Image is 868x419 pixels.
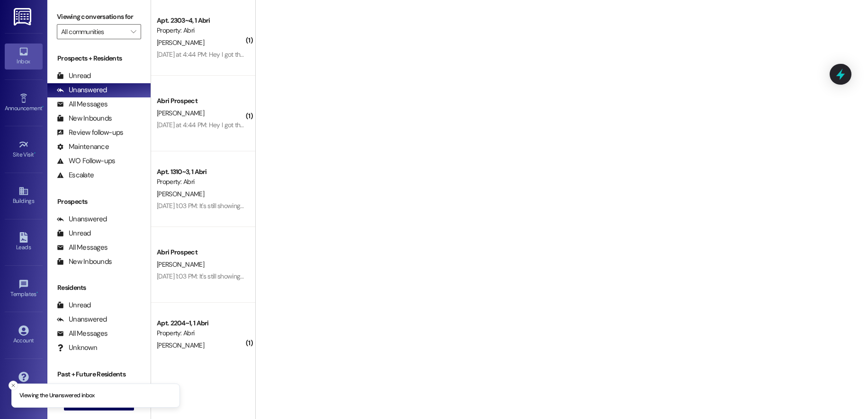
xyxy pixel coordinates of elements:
a: Site Visit • [5,137,43,162]
div: Apt. 2204~1, 1 Abri [157,318,244,328]
span: • [42,104,44,110]
a: Account [5,323,43,348]
div: Unanswered [57,214,107,224]
div: Unread [57,228,91,238]
a: Templates • [5,276,43,302]
div: All Messages [57,243,107,253]
span: [PERSON_NAME] [157,109,204,117]
div: Apt. 1310~3, 1 Abri [157,167,244,177]
div: Abri Prospect [157,96,244,106]
div: Review follow-ups [57,128,123,138]
div: Property: Abri [157,328,244,338]
a: Support [5,369,43,394]
div: New Inbounds [57,257,112,267]
div: Prospects [47,197,151,207]
i:  [131,28,136,35]
span: [PERSON_NAME] [157,341,204,349]
a: Leads [5,229,43,255]
div: Maintenance [57,142,109,152]
div: [DATE] 1:03 PM: It's still showing 380 for rent. [157,201,276,210]
div: [DATE] 1:03 PM: It's still showing 380 for rent. [157,272,276,280]
div: Unanswered [57,85,107,95]
div: Past + Future Residents [47,369,151,379]
div: Apt. 2303~4, 1 Abri [157,16,244,26]
div: Escalate [57,170,94,180]
button: Close toast [9,381,18,390]
span: • [36,289,38,296]
div: WO Follow-ups [57,156,115,166]
div: Unknown [57,343,97,353]
div: Unread [57,71,91,81]
a: Inbox [5,44,43,69]
div: Unanswered [57,314,107,324]
div: [DATE] at 4:44 PM: Hey I got that email from you guys, I just wanted to double check since it's p... [157,50,710,59]
div: Property: Abri [157,26,244,35]
span: [PERSON_NAME] [157,190,204,198]
div: All Messages [57,329,107,339]
a: Buildings [5,183,43,209]
div: Residents [47,283,151,293]
span: [PERSON_NAME] [157,260,204,269]
span: [PERSON_NAME] [157,38,204,47]
div: [DATE] at 4:44 PM: Hey I got that email from you guys, I just wanted to double check since it's p... [157,121,710,129]
div: Prospects + Residents [47,53,151,63]
div: Abri Prospect [157,247,244,257]
img: ResiDesk Logo [14,8,33,26]
div: All Messages [57,99,107,109]
span: • [34,150,36,157]
p: Viewing the Unanswered inbox [19,392,95,400]
div: Property: Abri [157,177,244,187]
div: New Inbounds [57,113,112,123]
label: Viewing conversations for [57,9,141,24]
div: Unread [57,300,91,310]
input: All communities [61,24,126,39]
